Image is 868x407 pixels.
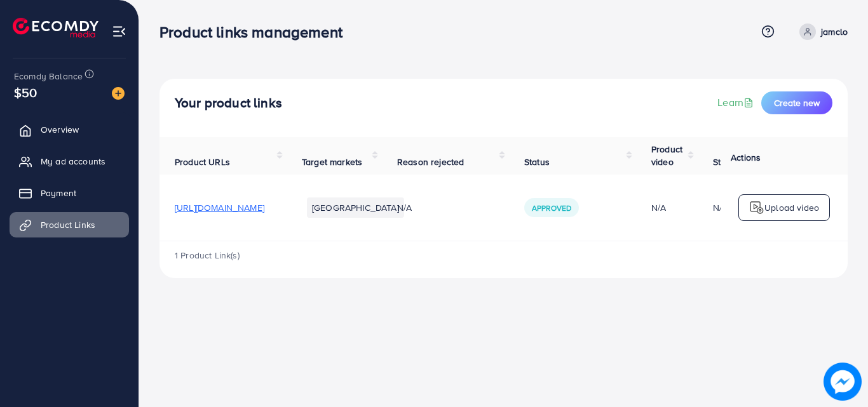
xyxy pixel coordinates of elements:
span: Reason rejected [397,156,464,168]
img: image [112,87,125,100]
img: menu [112,24,126,39]
img: image [824,363,861,400]
span: Payment [41,187,76,199]
a: Payment [10,180,129,206]
img: logo [13,18,98,37]
span: [URL][DOMAIN_NAME] [175,201,264,214]
a: jamclo [794,23,848,40]
div: N/A [713,201,728,214]
span: Product URLs [175,156,230,168]
span: Target markets [302,156,362,168]
span: Product video [651,143,682,168]
a: Learn [717,95,756,110]
h4: Your product links [175,95,282,111]
span: Ecomdy Balance [14,70,83,83]
span: 1 Product Link(s) [175,249,240,262]
div: N/A [651,201,682,214]
span: Overview [41,123,79,136]
a: Overview [10,117,129,142]
a: My ad accounts [10,149,129,174]
span: Status [524,156,550,168]
p: jamclo [821,24,848,39]
span: Actions [731,151,761,164]
span: My ad accounts [41,155,105,168]
button: Create new [761,91,832,114]
li: [GEOGRAPHIC_DATA] [307,197,404,218]
span: Approved [532,203,571,213]
a: Product Links [10,212,129,237]
p: Upload video [764,200,819,215]
span: Product Links [41,218,95,231]
span: Create new [774,97,820,109]
h3: Product links management [159,23,353,41]
span: Status video [713,156,763,168]
span: N/A [397,201,412,214]
span: $50 [14,83,37,102]
img: logo [749,200,764,215]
